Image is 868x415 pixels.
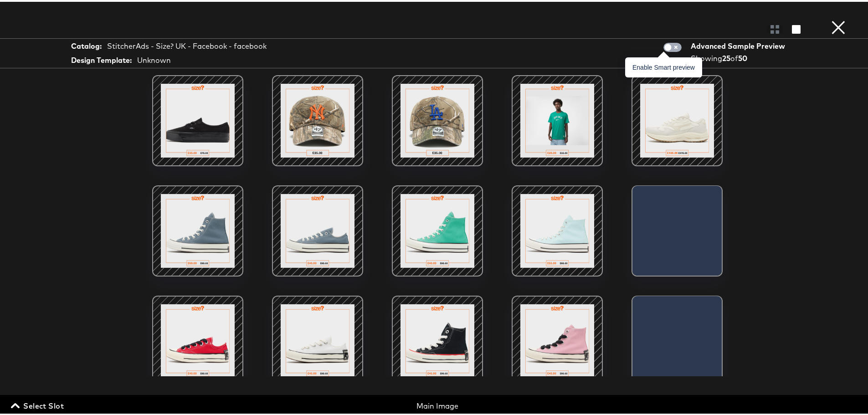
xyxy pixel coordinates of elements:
[722,52,730,61] strong: 25
[738,52,747,61] strong: 50
[137,53,171,64] div: Unknown
[107,39,267,50] div: StitcherAds - Size? UK - Facebook - facebook
[71,53,132,64] strong: Design Template:
[9,398,67,410] button: Select Slot
[691,39,788,50] div: Advanced Sample Preview
[297,399,578,410] div: Main Image
[691,51,788,62] div: Showing of
[71,39,102,50] strong: Catalog:
[13,398,64,410] span: Select Slot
